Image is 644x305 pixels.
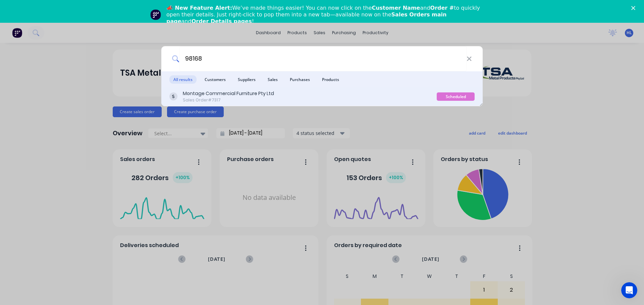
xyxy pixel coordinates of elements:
b: Order Details pages [192,18,252,24]
div: Close [631,6,638,10]
div: Montage Commercial Furniture Pty Ltd [183,90,274,97]
b: 📣 New Feature Alert: [166,5,232,11]
div: Sales Order #7317 [183,97,274,103]
iframe: Intercom live chat [621,282,637,298]
input: Start typing a customer or supplier name to create a new order... [179,46,467,71]
b: Order # [430,5,454,11]
b: Customer Name [372,5,420,11]
span: All results [169,75,197,84]
div: Scheduled [437,92,475,101]
span: Suppliers [234,75,260,84]
b: Sales Orders main page [166,11,446,24]
img: Profile image for Team [150,9,161,20]
span: Customers [201,75,230,84]
span: Purchases [286,75,314,84]
span: Products [318,75,343,84]
span: Sales [264,75,282,84]
div: We’ve made things easier! You can now click on the and to quickly open their details. Just right-... [166,5,483,25]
